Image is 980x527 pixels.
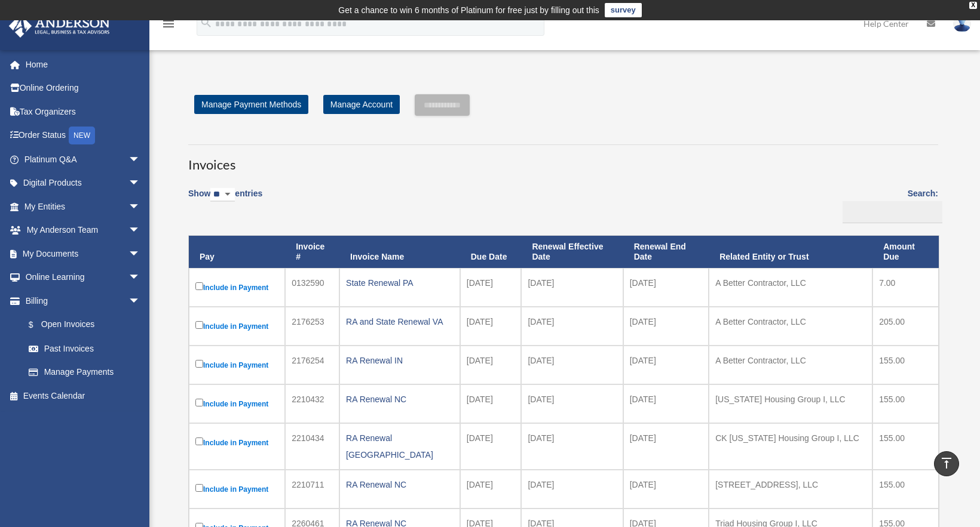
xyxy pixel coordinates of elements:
td: [DATE] [521,384,623,423]
td: 2210432 [285,384,339,423]
span: arrow_drop_down [128,195,152,219]
label: Include in Payment [195,358,278,372]
a: Tax Organizers [8,100,158,124]
th: Pay: activate to sort column descending [189,236,285,268]
a: Online Ordering [8,76,158,100]
span: $ [35,318,41,332]
td: [DATE] [623,384,709,423]
a: Manage Payments [17,360,152,384]
td: 0132590 [285,268,339,307]
th: Renewal Effective Date: activate to sort column ascending [521,236,623,268]
td: [DATE] [460,268,522,307]
td: 155.00 [872,384,939,423]
div: close [969,2,977,9]
input: Search: [843,201,942,224]
td: CK [US_STATE] Housing Group I, LLC [709,423,872,470]
input: Include in Payment [195,282,203,290]
td: [DATE] [521,423,623,470]
a: My Anderson Teamarrow_drop_down [8,218,158,242]
td: [DATE] [623,268,709,307]
label: Include in Payment [195,396,278,411]
a: Events Calendar [8,384,158,408]
td: 7.00 [872,268,939,307]
label: Show entries [188,186,262,214]
td: 2176254 [285,346,339,384]
td: 155.00 [872,346,939,384]
a: My Entitiesarrow_drop_down [8,195,158,218]
td: [DATE] [521,470,623,508]
a: Billingarrow_drop_down [8,289,152,313]
span: arrow_drop_down [128,289,152,313]
td: [DATE] [623,307,709,346]
select: Showentries [210,188,235,202]
td: [DATE] [623,470,709,508]
span: arrow_drop_down [128,266,152,290]
img: Anderson Advisors Platinum Portal [5,14,114,38]
td: 205.00 [872,307,939,346]
label: Include in Payment [195,435,278,450]
i: menu [161,17,176,31]
div: NEW [69,127,95,144]
a: Manage Payment Methods [194,95,308,114]
div: RA Renewal NC [346,391,454,408]
td: A Better Contractor, LLC [709,268,872,307]
a: $Open Invoices [17,313,146,337]
a: Platinum Q&Aarrow_drop_down [8,147,158,171]
label: Include in Payment [195,280,278,295]
div: Get a chance to win 6 months of Platinum for free just by filling out this [338,3,599,17]
input: Include in Payment [195,321,203,329]
th: Due Date: activate to sort column ascending [460,236,522,268]
div: RA Renewal [GEOGRAPHIC_DATA] [346,430,454,463]
div: RA and State Renewal VA [346,313,454,330]
td: [DATE] [521,307,623,346]
a: Past Invoices [17,337,152,360]
i: search [200,16,213,29]
td: [DATE] [460,346,522,384]
td: [DATE] [521,268,623,307]
th: Invoice Name: activate to sort column ascending [339,236,460,268]
input: Include in Payment [195,484,203,492]
label: Include in Payment [195,482,278,497]
img: User Pic [953,15,971,32]
input: Include in Payment [195,360,203,368]
span: arrow_drop_down [128,171,152,196]
td: [STREET_ADDRESS], LLC [709,470,872,508]
a: Digital Productsarrow_drop_down [8,171,158,195]
td: 2210434 [285,423,339,470]
h3: Invoices [188,144,938,174]
td: [DATE] [460,384,522,423]
a: My Documentsarrow_drop_down [8,242,158,266]
a: Online Learningarrow_drop_down [8,266,158,289]
td: [DATE] [623,346,709,384]
th: Renewal End Date: activate to sort column ascending [623,236,709,268]
a: survey [605,3,642,17]
td: 155.00 [872,423,939,470]
label: Include in Payment [195,319,278,334]
div: RA Renewal NC [346,476,454,493]
td: [DATE] [460,423,522,470]
th: Related Entity or Trust: activate to sort column ascending [709,236,872,268]
span: arrow_drop_down [128,242,152,266]
div: State Renewal PA [346,275,454,291]
td: A Better Contractor, LLC [709,307,872,346]
td: [DATE] [521,346,623,384]
a: vertical_align_top [934,451,959,476]
label: Search: [838,186,938,223]
td: A Better Contractor, LLC [709,346,872,384]
span: arrow_drop_down [128,147,152,172]
div: RA Renewal IN [346,352,454,369]
td: [DATE] [460,307,522,346]
td: 2176253 [285,307,339,346]
td: 2210711 [285,470,339,508]
input: Include in Payment [195,437,203,445]
th: Amount Due: activate to sort column ascending [872,236,939,268]
i: vertical_align_top [939,456,954,470]
td: [DATE] [460,470,522,508]
input: Include in Payment [195,399,203,406]
a: Manage Account [323,95,400,114]
a: Home [8,53,158,76]
td: [US_STATE] Housing Group I, LLC [709,384,872,423]
span: arrow_drop_down [128,218,152,243]
th: Invoice #: activate to sort column ascending [285,236,339,268]
a: menu [161,21,176,31]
